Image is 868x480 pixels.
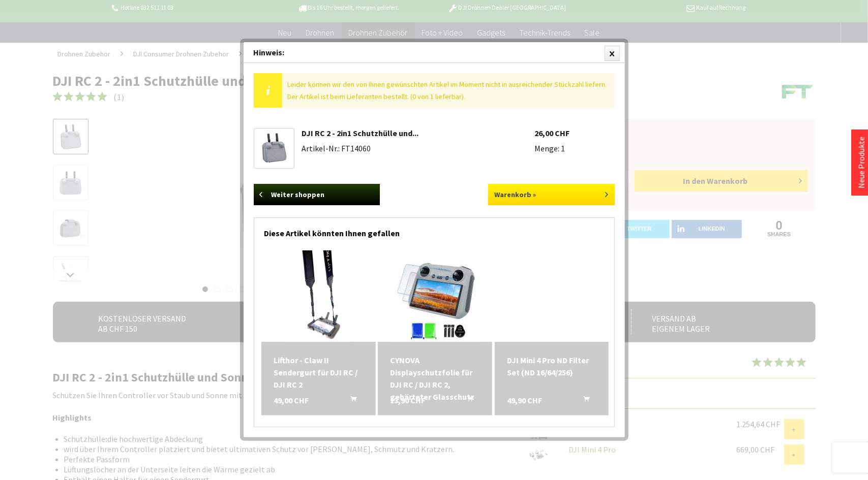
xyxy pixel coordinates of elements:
img: Lifthor - Claw II Sendergurt für DJI RC / DJI RC 2 [285,250,352,342]
button: In den Warenkorb [455,394,479,407]
div: Hinweis: [244,42,625,63]
img: DJI RC 2 - 2in1 Schutzhülle und Sonnenblende [257,131,291,166]
a: Weiter shoppen [254,184,380,205]
span: 49,90 CHF [507,394,542,406]
a: Neue Produkte [856,137,866,188]
li: Menge: 1 [534,143,615,153]
div: DJI Mini 4 Pro ND Filter Set (ND 16/64/256) [507,354,597,378]
img: CYNOVA Displayschutzfolie für DJI RC / DJI RC 2, gehärteter Glasschutz [390,250,481,342]
div: Lifthor - Claw II Sendergurt für DJI RC / DJI RC 2 [274,354,364,391]
a: Lifthor - Claw II Sendergurt für DJI RC / DJI RC 2 49,00 CHF In den Warenkorb [274,354,364,391]
li: 26,00 CHF [534,128,615,138]
a: DJI RC 2 - 2in1 Schutzhülle und... [302,128,419,138]
button: In den Warenkorb [571,394,595,407]
a: DJI Mini 4 Pro ND Filter Set (ND 16/64/256) 49,90 CHF In den Warenkorb [507,354,597,378]
div: Leider können wir den von Ihnen gewünschten Artikel im Moment nicht in ausreichender Stückzahl li... [282,73,614,108]
a: Warenkorb » [488,184,615,205]
li: Artikel-Nr.: FT14060 [302,143,535,153]
span: 13,90 CHF [390,394,425,406]
img: DJI Mini 4 Pro ND Filter Set (ND 16/64/256) [495,250,609,342]
div: Diese Artikel könnten Ihnen gefallen [264,218,604,243]
span: 49,00 CHF [274,394,309,406]
a: CYNOVA Displayschutzfolie für DJI RC / DJI RC 2, gehärteter Glasschutz 13,90 CHF In den Warenkorb [390,354,480,403]
div: CYNOVA Displayschutzfolie für DJI RC / DJI RC 2, gehärteter Glasschutz [390,354,480,403]
button: In den Warenkorb [338,394,363,407]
